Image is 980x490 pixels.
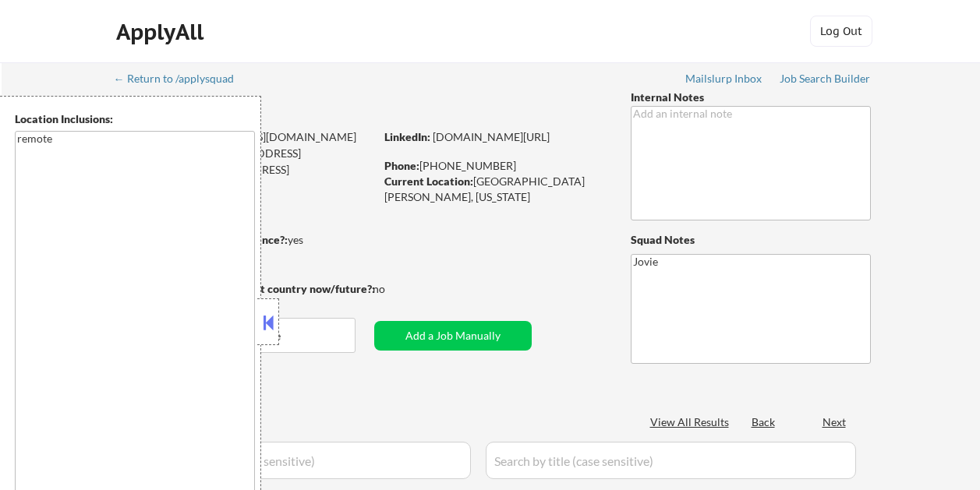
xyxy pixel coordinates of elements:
input: Search by title (case sensitive) [486,442,856,479]
div: Location Inclusions: [15,111,255,127]
div: Back [752,414,777,430]
strong: LinkedIn: [384,130,430,143]
strong: Phone: [384,159,419,172]
a: Mailslurp Inbox [685,72,763,88]
div: [GEOGRAPHIC_DATA][PERSON_NAME], [US_STATE] [384,174,605,204]
div: View All Results [650,414,734,430]
button: Log Out [810,16,872,47]
div: Internal Notes [631,90,871,105]
div: ApplyAll [116,19,208,45]
div: [PHONE_NUMBER] [384,158,605,174]
a: [DOMAIN_NAME][URL] [433,130,550,143]
div: Next [823,414,847,430]
strong: Current Location: [384,174,473,188]
div: Job Search Builder [780,73,871,84]
button: Add a Job Manually [374,321,532,351]
div: Squad Notes [631,232,871,248]
a: Job Search Builder [780,72,871,88]
a: ← Return to /applysquad [114,72,249,88]
div: Mailslurp Inbox [685,73,763,84]
div: no [373,281,417,297]
div: ← Return to /applysquad [114,73,249,84]
input: Search by company (case sensitive) [120,442,471,479]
